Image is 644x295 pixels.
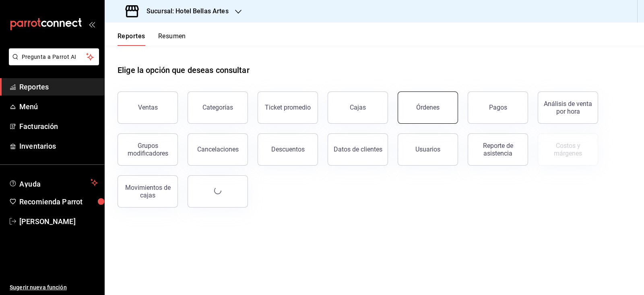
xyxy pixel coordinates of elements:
button: Usuarios [398,133,458,166]
div: Cajas [350,104,366,111]
button: Ticket promedio [258,91,318,124]
span: Inventarios [19,141,98,152]
div: Ticket promedio [265,104,311,111]
button: Órdenes [398,91,458,124]
div: Costos y márgenes [543,142,593,157]
div: Movimientos de cajas [123,184,173,199]
div: Cancelaciones [197,145,239,153]
div: Grupos modificadores [123,142,173,157]
button: Resumen [158,32,186,46]
button: Pagos [468,91,528,124]
button: Movimientos de cajas [118,175,178,208]
div: Órdenes [416,104,440,111]
button: Ventas [118,91,178,124]
button: Datos de clientes [328,133,388,166]
button: open_drawer_menu [89,21,95,27]
button: Descuentos [258,133,318,166]
button: Categorías [188,91,248,124]
div: Descuentos [271,145,305,153]
span: [PERSON_NAME] [19,216,98,227]
button: Pregunta a Parrot AI [9,48,99,65]
h1: Elige la opción que deseas consultar [118,64,250,76]
span: Recomienda Parrot [19,196,98,207]
h3: Sucursal: Hotel Bellas Artes [140,6,229,16]
button: Análisis de venta por hora [538,91,598,124]
span: Pregunta a Parrot AI [22,53,87,61]
button: Reportes [118,32,145,46]
div: Categorías [202,104,233,111]
button: Cancelaciones [188,133,248,166]
span: Ayuda [19,178,87,187]
span: Reportes [19,81,98,92]
span: Sugerir nueva función [10,283,98,292]
div: navigation tabs [118,32,186,46]
button: Reporte de asistencia [468,133,528,166]
div: Análisis de venta por hora [543,100,593,115]
button: Cajas [328,91,388,124]
div: Datos de clientes [334,145,382,153]
button: Grupos modificadores [118,133,178,166]
div: Usuarios [415,145,440,153]
a: Pregunta a Parrot AI [6,58,99,67]
div: Pagos [489,104,507,111]
button: Contrata inventarios para ver este reporte [538,133,598,166]
div: Ventas [138,104,158,111]
span: Facturación [19,121,98,132]
div: Reporte de asistencia [473,142,523,157]
span: Menú [19,101,98,112]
